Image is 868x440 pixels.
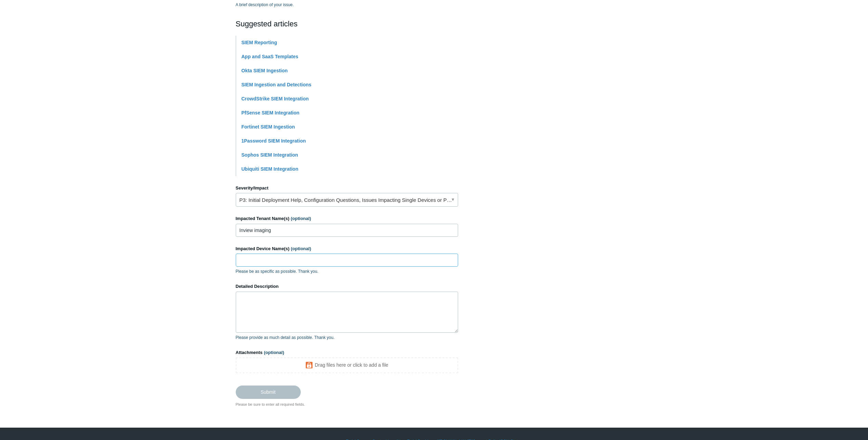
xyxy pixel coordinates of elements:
label: Detailed Description [236,283,458,290]
a: App and SaaS Templates [242,54,298,59]
a: CrowdStrike SIEM Integration [242,96,309,101]
div: Please be sure to enter all required fields. [236,402,458,407]
a: Okta SIEM Ingestion [242,68,288,73]
p: A brief description of your issue. [236,2,458,8]
a: SIEM Reporting [242,40,277,45]
a: 1Password SIEM Integration [242,138,306,144]
a: PfSense SIEM Integration [242,110,300,115]
span: (optional) [291,246,311,251]
input: Submit [236,386,301,399]
h2: Suggested articles [236,18,458,29]
p: Please be as specific as possible. Thank you. [236,268,458,274]
label: Impacted Tenant Name(s) [236,215,458,222]
label: Attachments [236,349,458,356]
label: Severity/Impact [236,185,458,192]
p: Please provide as much detail as possible. Thank you. [236,334,458,341]
a: SIEM Ingestion and Detections [242,82,312,87]
label: Impacted Device Name(s) [236,245,458,252]
a: P3: Initial Deployment Help, Configuration Questions, Issues Impacting Single Devices or Past Out... [236,193,458,207]
a: Ubiquiti SIEM Integration [242,166,298,172]
a: Fortinet SIEM Ingestion [242,124,295,130]
a: Sophos SIEM Integration [242,152,298,158]
span: (optional) [264,350,284,355]
span: (optional) [291,216,311,221]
